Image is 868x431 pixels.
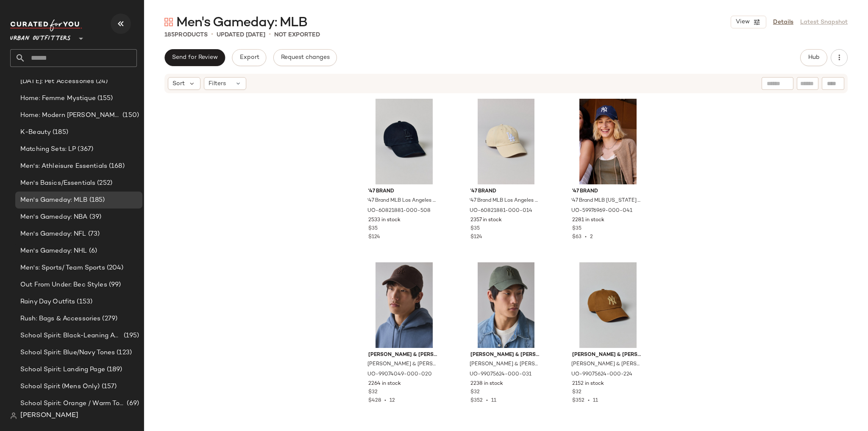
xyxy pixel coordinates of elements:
div: Products [164,31,208,39]
span: [PERSON_NAME] & [PERSON_NAME] [368,351,440,359]
span: (69) [125,399,139,409]
span: 2238 in stock [470,380,503,388]
span: $32 [572,389,581,396]
span: '47 Brand [572,188,644,195]
span: 2281 in stock [572,217,604,224]
span: 2264 in stock [368,380,401,388]
span: Men's Gameday: NFL [20,229,86,239]
span: View [735,19,750,25]
span: UO-60821881-000-014 [470,207,532,215]
span: (155) [96,94,113,103]
span: School Spirit: Landing Page [20,365,105,375]
span: '47 Brand [368,188,440,195]
img: 99075624_224_b [565,262,651,348]
span: 12 [389,398,395,403]
span: (189) [105,365,122,375]
img: 60821881_014_b [464,99,549,184]
span: '47 Brand MLB Los Angeles Dodgers Team Logo Clean Up Hat in Neutral at Urban Outfitters [470,197,541,205]
span: • [269,30,271,40]
span: Send for Review [172,54,218,61]
span: (99) [107,280,121,290]
span: UO-59976969-000-041 [571,207,632,215]
img: 99075624_031_b [464,262,549,348]
span: $63 [572,234,581,240]
span: [PERSON_NAME] & [PERSON_NAME] [470,351,542,359]
span: $124 [470,234,482,240]
img: 59976969_041_b [565,99,651,184]
span: 2 [590,234,593,240]
span: Men's Gameday: NBA [20,212,88,222]
span: $352 [572,398,584,403]
span: Matching Sets: LP [20,145,76,154]
span: K-Beauty [20,128,51,137]
span: (252) [95,178,112,188]
span: (168) [107,161,125,171]
img: 60821881_508_b [362,99,447,184]
span: 185 [164,32,175,38]
span: [PERSON_NAME] & [PERSON_NAME] [572,351,644,359]
span: $352 [470,398,483,403]
button: Hub [800,49,827,66]
span: $32 [368,389,378,396]
span: Export [239,54,259,61]
span: School Spirit (Mens Only) [20,382,100,392]
span: (123) [115,348,132,358]
span: [PERSON_NAME] & [PERSON_NAME] MLB Los Angeles Dodgers Logo Dad Hat in Brown, Men's at Urban Outfi... [367,361,439,368]
span: $428 [368,398,381,403]
span: Request changes [281,54,330,61]
span: $32 [470,389,480,396]
span: • [483,398,491,403]
span: • [581,234,590,240]
span: (185) [88,195,105,205]
span: UO-60821881-000-508 [367,207,431,215]
span: Men's Gameday: MLB [176,14,307,31]
span: [PERSON_NAME] & [PERSON_NAME] MLB [US_STATE] Yankees Tonal Logo Dad Hat in Tan, Men's at Urban Ou... [571,361,643,368]
span: Home: Modern [PERSON_NAME] [20,111,121,120]
span: '47 Brand MLB Los Angeles Dodgers Team Logo Clean Up Hat in Pitch black at Urban Outfitters [367,197,439,205]
span: $35 [368,225,378,233]
span: (153) [75,297,92,307]
span: School Spirit: Orange / Warm Tones [20,399,125,409]
span: 11 [491,398,496,403]
span: Sort [172,79,185,88]
a: Details [773,18,793,27]
span: $35 [572,225,581,233]
button: Send for Review [164,49,225,66]
span: • [584,398,593,403]
span: (367) [76,145,93,154]
span: (39) [88,212,102,222]
span: Men's: Athleisure Essentials [20,161,107,171]
img: 99074049_020_b [362,262,447,348]
span: 2533 in stock [368,217,401,224]
span: Men's Gameday: NHL [20,246,87,256]
span: [PERSON_NAME] [20,411,78,421]
span: School Spirit: Blue/Navy Tones [20,348,115,358]
span: Men's: Sports/ Team Sports [20,263,105,273]
span: [PERSON_NAME] & [PERSON_NAME] MLB [US_STATE] Yankees Tonal Logo Dad Hat in [GEOGRAPHIC_DATA], Men... [470,361,541,368]
span: UO-99074049-000-020 [367,371,432,378]
span: • [211,30,213,40]
span: (185) [51,128,68,137]
span: Rush: Bags & Accessories [20,314,100,324]
span: (204) [105,263,124,273]
span: [DATE]: Pet Accessories [20,77,94,86]
span: (6) [87,246,97,256]
span: • [381,398,389,403]
button: Request changes [273,49,337,66]
img: cfy_white_logo.C9jOOHJF.svg [10,19,82,31]
span: '47 Brand MLB [US_STATE] Yankees Clean Up Hat in Navy at Urban Outfitters [571,197,643,205]
span: 2152 in stock [572,380,604,388]
span: Out From Under: Bec Styles [20,280,107,290]
span: (150) [121,111,139,120]
span: (195) [122,331,139,341]
span: Home: Femme Mystique [20,94,96,103]
img: svg%3e [10,412,17,419]
span: (73) [86,229,100,239]
span: UO-99075624-000-031 [470,371,531,378]
span: $124 [368,234,380,240]
span: Hub [808,54,820,61]
span: $35 [470,225,480,233]
span: Rainy Day Outfits [20,297,75,307]
p: updated [DATE] [217,31,265,39]
button: View [731,16,766,28]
